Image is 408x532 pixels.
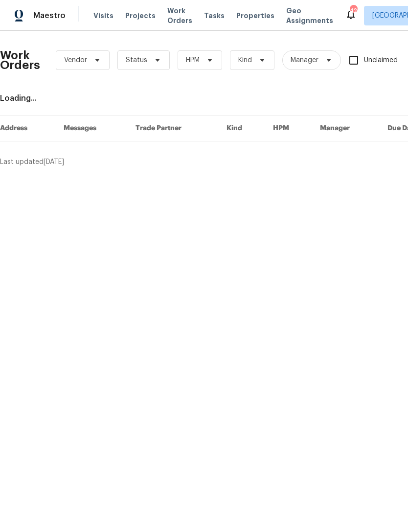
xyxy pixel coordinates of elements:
th: Messages [56,116,128,141]
th: Kind [219,116,265,141]
th: Trade Partner [128,116,219,141]
span: HPM [186,55,200,65]
span: Properties [236,11,274,21]
span: Maestro [33,11,66,21]
span: Projects [125,11,156,21]
th: HPM [265,116,312,141]
div: 42 [350,6,357,16]
th: Manager [312,116,380,141]
span: Kind [238,55,252,65]
span: Geo Assignments [286,6,333,25]
span: Unclaimed [364,55,398,66]
span: Work Orders [167,6,192,25]
span: [DATE] [44,159,64,165]
span: Status [126,55,147,65]
span: Vendor [64,55,87,65]
span: Manager [291,55,318,65]
span: Tasks [204,12,225,19]
span: Visits [93,11,113,21]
